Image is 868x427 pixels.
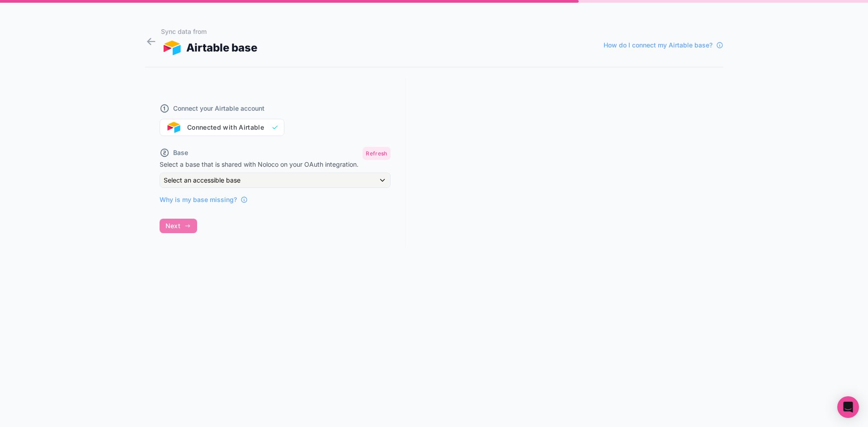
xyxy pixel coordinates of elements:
[837,396,859,418] div: Open Intercom Messenger
[160,195,237,204] span: Why is my base missing?
[161,27,258,36] h1: Sync data from
[160,160,391,169] p: Select a base that is shared with Noloco on your OAuth integration.
[161,40,258,56] div: Airtable base
[173,148,188,157] span: Base
[160,195,248,204] a: Why is my base missing?
[363,147,390,160] button: Refresh
[164,176,241,184] span: Select an accessible base
[160,173,391,188] button: Select an accessible base
[161,41,183,55] img: AIRTABLE
[604,41,723,50] a: How do I connect my Airtable base?
[604,41,712,50] span: How do I connect my Airtable base?
[173,104,264,113] span: Connect your Airtable account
